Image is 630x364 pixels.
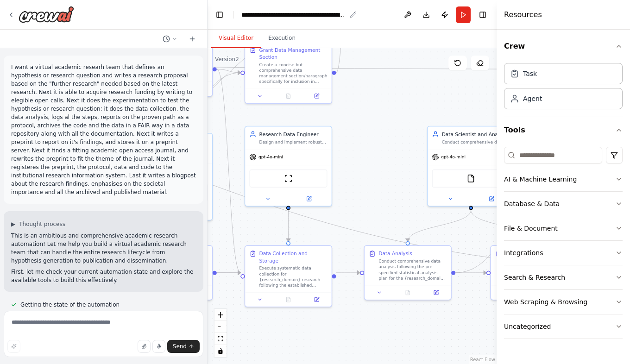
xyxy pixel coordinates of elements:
[504,322,551,331] div: Uncategorized
[285,210,292,241] g: Edge from 069646a9-479c-4d17-a497-7560854adb2f to 9ab9345b-7a5f-48e2-ba9a-8bb929675a0f
[504,199,560,208] div: Database & Data
[289,195,329,203] button: Open in side panel
[476,8,489,21] button: Hide right sidebar
[173,343,187,350] span: Send
[336,269,360,276] g: Edge from 9ab9345b-7a5f-48e2-ba9a-8bb929675a0f to a7d5175b-a4be-4bd2-94c8-75cddcc75535
[393,289,422,297] button: No output available
[504,224,558,233] div: File & Document
[259,62,328,85] div: Create a concise but comprehensive data management section/paragraph specifically for inclusion i...
[259,139,328,145] div: Design and implement robust data collection and storage infrastructure for {research_domain} rese...
[378,258,447,281] div: Conduct comprehensive data analysis following the pre-specified statistical analysis plan for the...
[472,195,511,203] button: Open in side panel
[138,340,151,353] button: Upload files
[504,241,623,265] button: Integrations
[245,42,332,104] div: Grant Data Management SectionCreate a concise but comprehensive data management section/paragraph...
[470,357,495,362] a: React Flow attribution
[504,167,623,191] button: AI & Machine Learning
[364,245,451,300] div: Data AnalysisConduct comprehensive data analysis following the pre-specified statistical analysis...
[140,153,208,159] div: Set up and configure secure, scalable IT infrastructure for {research_domain} data collection and...
[504,273,565,282] div: Search & Research
[523,94,542,103] div: Agent
[185,85,209,93] button: Open in side panel
[19,6,74,23] img: Logo
[19,220,65,228] span: Thought process
[125,42,213,97] div: Conduct a comprehensive privacy impact assessment (PIA) for the data management plan of the {rese...
[504,314,623,339] button: Uncategorized
[214,309,227,357] div: React Flow controls
[442,139,510,145] div: Conduct comprehensive data analysis for {research_domain} research, create reproducible analysis ...
[152,340,165,353] button: Click to speak your automation idea
[504,216,623,240] button: File & Document
[504,143,623,346] div: Tools
[261,29,303,48] button: Execution
[167,340,200,353] button: Send
[140,138,208,152] div: Research IT Infrastructure Specialist
[159,33,181,44] button: Switch to previous chat
[241,10,357,19] nav: breadcrumb
[213,8,226,21] button: Hide left sidebar
[125,245,213,300] div: Design and implement comprehensive data infrastructure for {research_domain} research using VU's ...
[504,192,623,216] button: Database & Data
[214,321,227,333] button: zoom out
[245,245,332,307] div: Data Collection and StorageExecute systematic data collection for {research_domain} research foll...
[140,258,208,281] div: Design and implement comprehensive data infrastructure for {research_domain} research using VU's ...
[11,220,15,228] span: ▶
[259,265,328,288] div: Execute systematic data collection for {research_domain} research following the established proto...
[215,56,239,63] div: Version 2
[427,126,515,207] div: Data Scientist and AnalystConduct comprehensive data analysis for {research_domain} research, cre...
[504,59,623,117] div: Crew
[170,209,209,217] button: Open in side panel
[504,9,542,20] h4: Resources
[259,46,328,60] div: Grant Data Management Section
[185,33,200,44] button: Start a new chat
[305,92,329,100] button: Open in side panel
[466,174,475,182] img: FileReadTool
[504,117,623,143] button: Tools
[214,345,227,357] button: toggle interactivity
[378,250,412,257] div: Data Analysis
[11,220,65,228] button: ▶Thought process
[523,69,537,78] div: Task
[125,133,213,220] div: Research IT Infrastructure SpecialistSet up and configure secure, scalable IT infrastructure for ...
[11,232,196,265] p: This is an ambitious and comprehensive academic research automation! Let me help you build a virt...
[7,340,20,353] button: Improve this prompt
[305,295,329,304] button: Open in side panel
[214,309,227,321] button: zoom in
[245,126,332,207] div: Research Data EngineerDesign and implement robust data collection and storage infrastructure for ...
[20,301,120,308] span: Getting the state of the automation
[273,92,303,100] button: No output available
[11,63,196,196] p: I want a virtual academic researh team that defines an hypothesis or research question and writes...
[11,268,196,284] p: First, let me check your current automation state and explore the available tools to build this e...
[504,248,543,257] div: Integrations
[504,33,623,59] button: Crew
[441,154,466,160] span: gpt-4o-mini
[185,289,209,297] button: Open in side panel
[273,295,303,304] button: No output available
[404,210,475,241] g: Edge from bb0b8153-14e9-4d83-a467-7ac1d7ae43e8 to a7d5175b-a4be-4bd2-94c8-75cddcc75535
[284,174,292,182] img: ScrapeWebsiteTool
[259,250,328,264] div: Data Collection and Storage
[258,154,283,160] span: gpt-4o-mini
[504,175,577,184] div: AI & Machine Learning
[455,269,486,276] g: Edge from a7d5175b-a4be-4bd2-94c8-75cddcc75535 to 6350fa61-68eb-4af7-8dfa-5cb1c819db84
[442,131,510,138] div: Data Scientist and Analyst
[140,55,208,78] div: Conduct a comprehensive privacy impact assessment (PIA) for the data management plan of the {rese...
[211,29,261,48] button: Visual Editor
[214,333,227,345] button: fit view
[504,265,623,289] button: Search & Research
[217,66,241,76] g: Edge from e2c0b7a7-c344-47f1-aaf3-dead8851b4ee to 962f685f-3cb0-4578-8e76-0b9e89091970
[504,290,623,314] button: Web Scraping & Browsing
[424,289,448,297] button: Open in side panel
[259,131,328,138] div: Research Data Engineer
[504,297,587,307] div: Web Scraping & Browsing
[217,66,241,276] g: Edge from e2c0b7a7-c344-47f1-aaf3-dead8851b4ee to 9ab9345b-7a5f-48e2-ba9a-8bb929675a0f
